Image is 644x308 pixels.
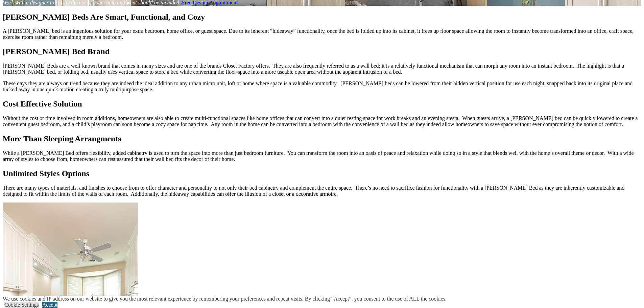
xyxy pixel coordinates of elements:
[3,296,447,302] div: We use cookies and IP address on our website to give you the most relevant experience by remember...
[3,13,205,21] strong: [PERSON_NAME] Beds Are Smart, Functional, and Cozy
[3,134,641,143] h2: More Than Sleeping Arrangments
[3,185,641,197] p: There are many types of materials, and finishes to choose from to offer character and personality...
[3,63,641,75] p: [PERSON_NAME] Beds are a well-known brand that comes in many sizes and are one of the brands Clos...
[42,302,57,308] a: Accept
[4,302,39,308] a: Cookie Settings
[3,150,641,162] p: While a [PERSON_NAME] Bed offers flexibility, added cabinetry is used to turn the space into more...
[3,99,641,109] h2: Cost Effective Solution
[3,28,641,40] p: A [PERSON_NAME] bed is an ingenious solution for your extra bedroom, home office, or guest space....
[3,115,641,127] p: Without the cost or time involved in room additions, homeowners are also able to create multi-fun...
[3,169,641,178] h2: Unlimited Styles Options
[3,80,641,93] p: These days they are always on trend because they are indeed the ideal addition to any urban micro...
[3,47,641,56] h2: [PERSON_NAME] Bed Brand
